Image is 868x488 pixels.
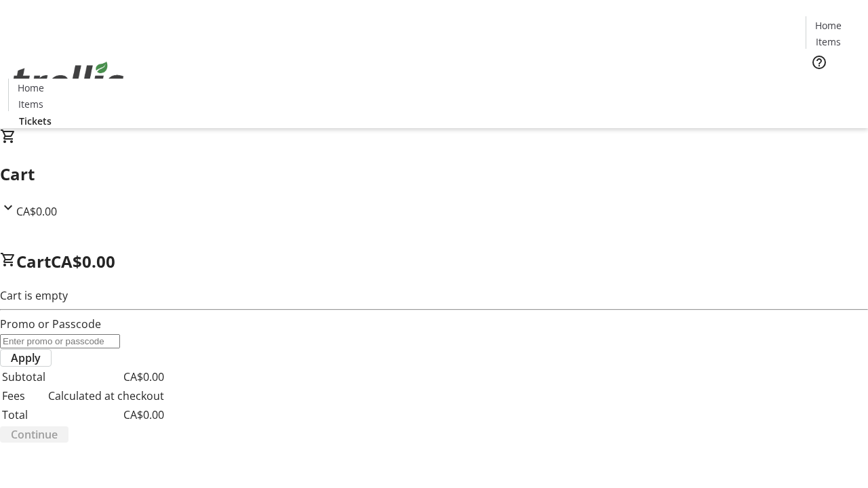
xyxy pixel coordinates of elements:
[806,18,850,33] a: Home
[11,350,41,366] span: Apply
[18,81,44,95] span: Home
[1,387,46,405] td: Fees
[816,79,849,93] span: Tickets
[806,35,850,49] a: Items
[1,406,46,424] td: Total
[9,97,52,111] a: Items
[47,387,165,405] td: Calculated at checkout
[51,250,115,272] span: CA$0.00
[816,35,841,49] span: Items
[8,47,129,115] img: Orient E2E Organization Bm2olJiWBX's Logo
[18,97,43,111] span: Items
[815,18,842,33] span: Home
[9,81,52,95] a: Home
[1,368,46,386] td: Subtotal
[806,49,833,76] button: Help
[47,406,165,424] td: CA$0.00
[19,114,52,128] span: Tickets
[8,114,62,128] a: Tickets
[47,368,165,386] td: CA$0.00
[806,79,860,93] a: Tickets
[16,204,57,219] span: CA$0.00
